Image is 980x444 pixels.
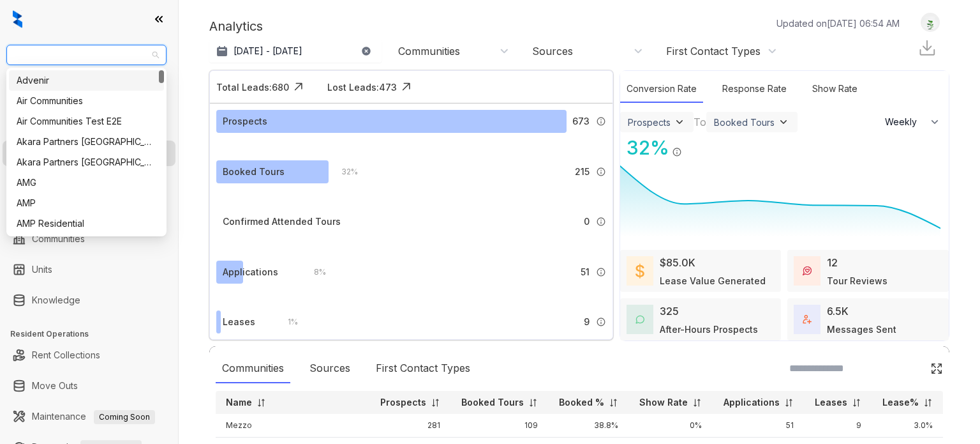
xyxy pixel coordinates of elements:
[223,114,267,128] div: Prospects
[17,94,156,108] div: Air Communities
[226,396,252,409] p: Name
[216,414,369,438] td: Mezzo
[673,116,686,128] img: ViewFilterArrow
[369,354,477,383] div: First Contact Types
[223,265,278,279] div: Applications
[3,287,175,313] li: Knowledge
[234,45,302,57] p: [DATE] - [DATE]
[628,117,671,128] div: Prospects
[9,213,164,234] div: AMP Residential
[784,398,794,408] img: sorting
[694,114,706,130] div: To
[9,152,164,172] div: Akara Partners Phoenix
[3,342,175,368] li: Rent Collections
[804,414,872,438] td: 9
[32,257,52,282] a: Units
[17,155,156,169] div: Akara Partners [GEOGRAPHIC_DATA]
[584,215,590,229] span: 0
[559,396,604,409] p: Booked %
[301,265,326,279] div: 8 %
[635,315,644,325] img: AfterHoursConversations
[369,414,450,438] td: 281
[380,396,426,409] p: Prospects
[660,255,695,270] div: $85.0K
[3,404,175,429] li: Maintenance
[9,70,164,91] div: Advenir
[13,10,22,28] img: logo
[666,44,761,58] div: First Contact Types
[620,134,669,162] div: 32 %
[32,287,80,313] a: Knowledge
[660,274,766,287] div: Lease Value Generated
[327,80,397,94] div: Lost Leads: 473
[596,267,606,277] img: Info
[596,116,606,126] img: Info
[596,217,606,227] img: Info
[806,75,864,103] div: Show Rate
[548,414,628,438] td: 38.8%
[628,414,712,438] td: 0%
[724,396,780,409] p: Applications
[921,16,939,29] img: UserAvatar
[431,398,440,408] img: sorting
[289,77,308,96] img: Click Icon
[827,323,896,336] div: Messages Sent
[885,116,924,128] span: Weekly
[714,117,775,128] div: Booked Tours
[682,135,701,155] img: Click Icon
[660,323,758,336] div: After-Hours Prospects
[777,116,790,128] img: ViewFilterArrow
[917,38,937,57] img: Download
[930,362,943,375] img: Click Icon
[17,114,156,128] div: Air Communities Test E2E
[209,17,263,36] p: Analytics
[903,363,914,374] img: SearchIcon
[17,176,156,190] div: AMG
[329,165,358,179] div: 32 %
[712,414,803,438] td: 51
[209,40,382,63] button: [DATE] - [DATE]
[450,414,548,438] td: 109
[575,165,590,179] span: 215
[223,215,341,229] div: Confirmed Attended Tours
[3,171,175,197] li: Collections
[216,80,289,94] div: Total Leads: 680
[581,265,590,279] span: 51
[635,263,644,279] img: LeaseValue
[14,45,159,65] span: AMG
[94,410,155,424] span: Coming Soon
[17,196,156,210] div: AMP
[572,114,590,128] span: 673
[3,141,175,166] li: Leasing
[528,398,538,408] img: sorting
[17,73,156,88] div: Advenir
[216,354,290,383] div: Communities
[882,396,919,409] p: Lease%
[815,396,847,409] p: Leases
[9,172,164,193] div: AMG
[596,317,606,327] img: Info
[596,167,606,177] img: Info
[303,354,357,383] div: Sources
[32,342,100,368] a: Rent Collections
[9,132,164,152] div: Akara Partners Nashville
[827,255,838,270] div: 12
[609,398,618,408] img: sorting
[660,303,679,319] div: 325
[639,396,688,409] p: Show Rate
[9,111,164,132] div: Air Communities Test E2E
[776,17,900,30] p: Updated on [DATE] 06:54 AM
[398,44,460,58] div: Communities
[803,266,812,275] img: TourReviews
[17,135,156,149] div: Akara Partners [GEOGRAPHIC_DATA]
[672,147,682,157] img: Info
[692,398,702,408] img: sorting
[877,111,949,134] button: Weekly
[3,226,175,252] li: Communities
[3,373,175,399] li: Move Outs
[397,77,416,96] img: Click Icon
[223,165,285,179] div: Booked Tours
[10,328,178,340] h3: Resident Operations
[803,315,812,324] img: TotalFum
[32,226,85,252] a: Communities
